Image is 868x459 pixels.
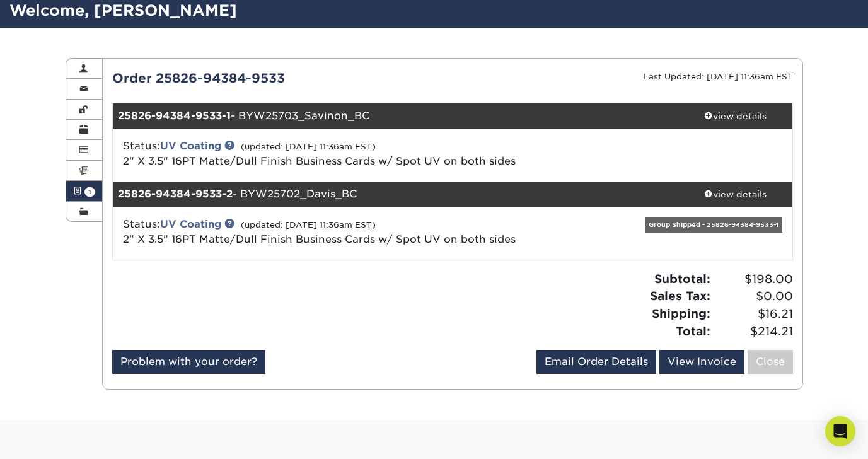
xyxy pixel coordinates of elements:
[679,188,792,200] div: view details
[103,69,453,88] div: Order 25826-94384-9533
[645,217,782,233] div: Group Shipped - 25826-94384-9533-1
[241,142,376,151] small: (updated: [DATE] 11:36am EST)
[113,139,565,169] div: Status:
[112,350,265,374] a: Problem with your order?
[679,110,792,122] div: view details
[714,270,793,288] span: $198.00
[113,103,679,129] div: - BYW25703_Savinon_BC
[650,289,710,303] strong: Sales Tax:
[160,218,221,230] a: UV Coating
[536,350,656,374] a: Email Order Details
[825,416,855,446] div: Open Intercom Messenger
[123,233,516,245] a: 2" X 3.5" 16PT Matte/Dull Finish Business Cards w/ Spot UV on both sides
[644,72,793,81] small: Last Updated: [DATE] 11:36am EST
[714,305,793,323] span: $16.21
[676,324,710,338] strong: Total:
[652,306,710,320] strong: Shipping:
[714,323,793,340] span: $214.21
[679,103,792,129] a: view details
[748,350,793,374] a: Close
[654,272,710,286] strong: Subtotal:
[160,140,221,152] a: UV Coating
[714,288,793,305] span: $0.00
[84,187,95,197] span: 1
[659,350,744,374] a: View Invoice
[66,181,103,201] a: 1
[113,217,565,247] div: Status:
[123,155,516,167] a: 2" X 3.5" 16PT Matte/Dull Finish Business Cards w/ Spot UV on both sides
[118,110,231,122] strong: 25826-94384-9533-1
[113,182,679,207] div: - BYW25702_Davis_BC
[679,182,792,207] a: view details
[118,188,233,200] strong: 25826-94384-9533-2
[241,220,376,229] small: (updated: [DATE] 11:36am EST)
[3,421,107,455] iframe: Google Customer Reviews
